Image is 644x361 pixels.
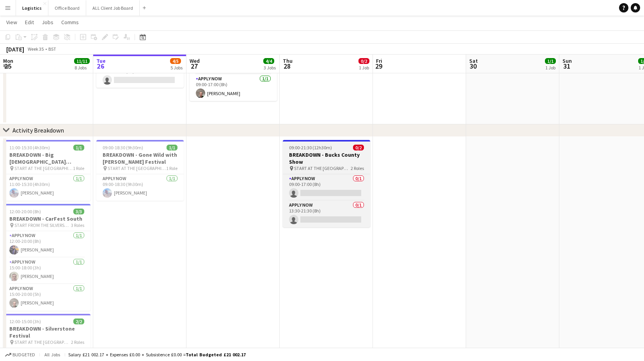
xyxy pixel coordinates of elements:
span: 4/5 [170,58,181,64]
span: Tue [96,57,106,64]
span: Thu [283,57,293,64]
span: 11/11 [74,58,90,64]
app-job-card: 11:00-15:30 (4h30m)1/1BREAKDOWN - Big [DEMOGRAPHIC_DATA] Festival START AT THE [GEOGRAPHIC_DATA]1... [3,140,90,201]
app-card-role: APPLY NOW1/109:00-18:30 (9h30m)[PERSON_NAME] [96,174,184,201]
span: 0/2 [358,58,369,64]
app-job-card: 09:00-21:30 (12h30m)0/2BREAKDOWN - Bucks County Show START AT THE [GEOGRAPHIC_DATA]2 RolesAPPLY N... [283,140,370,227]
span: START FROM THE SILVERSTONE FESTIVAL [14,222,71,228]
h3: BREAKDOWN - Big [DEMOGRAPHIC_DATA] Festival [3,151,90,165]
div: BST [48,46,56,52]
div: [DATE] [6,45,24,53]
div: 5 Jobs [170,65,183,71]
span: 27 [188,62,200,71]
app-card-role: APPLY NOW1/112:00-20:00 (8h)[PERSON_NAME] [3,231,90,258]
div: Activity Breakdown [12,126,64,134]
app-job-card: 12:00-20:00 (8h)3/3BREAKDOWN - CarFest South START FROM THE SILVERSTONE FESTIVAL3 RolesAPPLY NOW1... [3,204,90,311]
span: Week 35 [26,46,45,52]
div: Salary £21 002.17 + Expenses £0.00 + Subsistence £0.00 = [68,352,246,357]
app-card-role: APPLY NOW1/109:00-17:00 (8h)[PERSON_NAME] [190,74,277,101]
div: 1 Job [359,65,369,71]
span: 1/1 [167,145,177,150]
span: 1 Role [166,165,177,171]
span: 26 [95,62,106,71]
div: 3 Jobs [264,65,276,71]
h3: BREAKDOWN - CarFest South [3,215,90,222]
span: 25 [2,62,13,71]
span: START AT THE [GEOGRAPHIC_DATA] [108,165,166,171]
span: Total Budgeted £21 002.17 [186,352,246,357]
span: Sun [562,57,572,64]
a: Jobs [39,17,57,27]
span: 09:00-18:30 (9h30m) [103,145,143,150]
span: Fri [376,57,382,64]
span: All jobs [43,352,62,357]
span: Mon [3,57,13,64]
span: START AT THE [GEOGRAPHIC_DATA] [14,165,73,171]
span: 3/3 [73,209,84,214]
span: START AT THE [GEOGRAPHIC_DATA] [294,165,351,171]
span: 1/1 [545,58,556,64]
span: 11:00-15:30 (4h30m) [9,145,50,150]
span: START AT THE [GEOGRAPHIC_DATA] [14,339,71,345]
button: Budgeted [4,350,36,359]
span: 3 Roles [71,222,84,228]
span: 1/1 [73,145,84,150]
button: Logistics [16,0,48,16]
span: 1 Role [73,165,84,171]
app-card-role: APPLY NOW0/117:00-01:00 (8h) [96,61,184,88]
button: Office Board [48,0,86,16]
app-card-role: APPLY NOW1/115:00-18:00 (3h)[PERSON_NAME] [3,258,90,284]
app-card-role: APPLY NOW0/113:30-21:30 (8h) [283,201,370,227]
div: 8 Jobs [75,65,89,71]
span: View [6,19,17,26]
span: Edit [25,19,34,26]
app-card-role: APPLY NOW0/109:00-17:00 (8h) [283,174,370,201]
span: 0/2 [353,145,364,150]
span: Budgeted [12,352,35,357]
div: 1 Job [545,65,555,71]
button: ALL Client Job Board [86,0,140,16]
span: 2 Roles [71,339,84,345]
h3: BREAKDOWN - Silverstone Festival [3,325,90,339]
app-job-card: 09:00-18:30 (9h30m)1/1BREAKDOWN - Gone Wild with [PERSON_NAME] Festival START AT THE [GEOGRAPHIC_... [96,140,184,201]
span: 2 Roles [351,165,364,171]
h3: BREAKDOWN - Bucks County Show [283,151,370,165]
span: Sat [469,57,478,64]
h3: BREAKDOWN - Gone Wild with [PERSON_NAME] Festival [96,151,184,165]
span: Comms [61,19,79,26]
span: 28 [282,62,293,71]
a: View [3,17,20,27]
a: Comms [58,17,82,27]
span: 12:00-15:00 (3h) [9,319,41,324]
span: Jobs [42,19,53,26]
span: 4/4 [263,58,274,64]
app-card-role: APPLY NOW1/111:00-15:30 (4h30m)[PERSON_NAME] [3,174,90,201]
a: Edit [22,17,37,27]
span: 31 [561,62,572,71]
span: 12:00-20:00 (8h) [9,209,41,214]
span: 29 [375,62,382,71]
span: 2/2 [73,319,84,324]
app-card-role: APPLY NOW1/115:00-20:00 (5h)[PERSON_NAME] [3,284,90,311]
span: Wed [190,57,200,64]
span: 09:00-21:30 (12h30m) [289,145,332,150]
span: 30 [468,62,478,71]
